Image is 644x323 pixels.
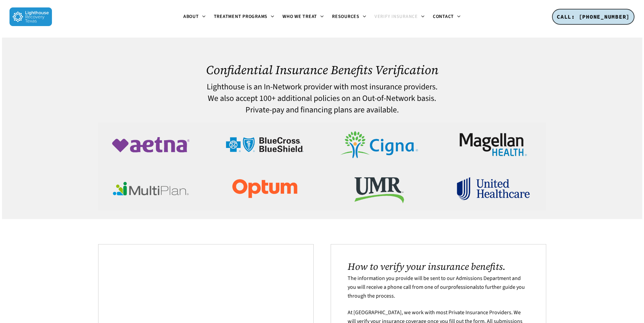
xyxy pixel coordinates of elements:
[328,14,370,20] a: Resources
[210,14,279,20] a: Treatment Programs
[98,94,546,103] h4: We also accept 100+ additional policies on an Out-of-Network basis.
[557,13,630,20] span: CALL: [PHONE_NUMBER]
[332,13,360,20] span: Resources
[98,63,546,77] h1: Confidential Insurance Benefits Verification
[282,13,317,20] span: Who We Treat
[179,14,210,20] a: About
[183,13,199,20] span: About
[98,106,546,114] h4: Private-pay and financing plans are available.
[429,14,465,20] a: Contact
[10,7,52,26] img: Lighthouse Recovery Texas
[98,83,546,91] h4: Lighthouse is an In-Network provider with most insurance providers.
[552,9,634,25] a: CALL: [PHONE_NUMBER]
[348,261,529,272] h2: How to verify your insurance benefits.
[348,274,529,308] p: The information you provide will be sent to our Admissions Department and you will receive a phon...
[433,13,454,20] span: Contact
[448,283,479,291] a: professionals
[370,14,429,20] a: Verify Insurance
[278,14,328,20] a: Who We Treat
[214,13,268,20] span: Treatment Programs
[374,13,418,20] span: Verify Insurance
